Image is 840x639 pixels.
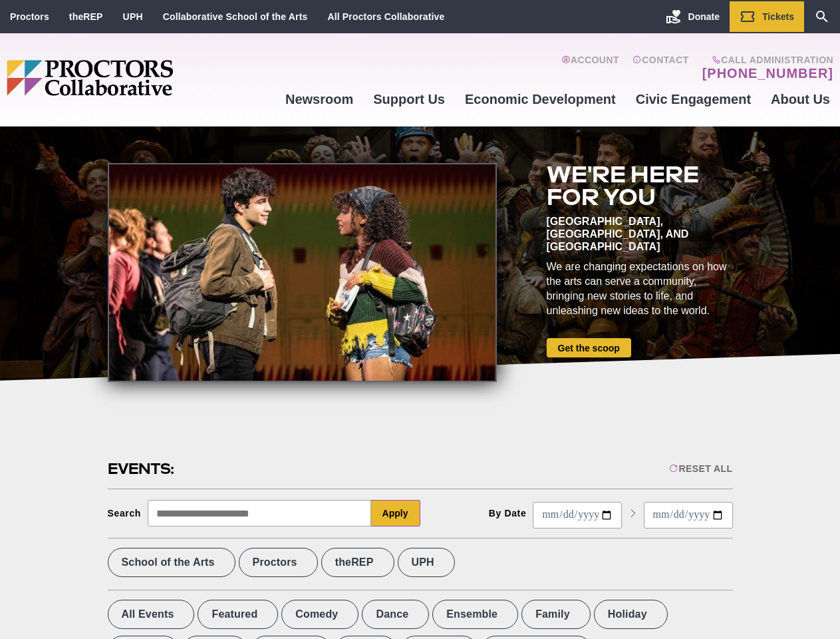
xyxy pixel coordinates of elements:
div: Reset All [669,463,732,474]
a: Tickets [730,1,804,32]
a: Civic Engagement [626,81,761,117]
a: Donate [656,1,730,32]
a: Economic Development [455,81,626,117]
h2: Events: [108,459,176,479]
label: UPH [398,548,455,577]
label: All Events [108,600,195,629]
h2: We're here for you [547,163,733,208]
label: Proctors [239,548,318,577]
span: Tickets [762,11,794,22]
label: Ensemble [432,600,518,629]
div: Search [108,508,142,519]
a: Support Us [363,81,455,117]
a: Account [561,55,619,81]
a: About Us [761,81,840,117]
span: Donate [688,11,720,22]
a: Newsroom [275,81,363,117]
a: Collaborative School of the Arts [163,11,308,22]
label: Holiday [594,600,668,629]
div: We are changing expectations on how the arts can serve a community, bringing new stories to life,... [547,260,733,318]
a: UPH [123,11,143,22]
a: Contact [632,55,689,81]
label: Family [521,600,591,629]
label: Featured [198,600,278,629]
a: Proctors [10,11,49,22]
label: Dance [362,600,429,629]
a: Get the scoop [547,338,631,357]
a: Search [804,1,840,32]
a: All Proctors Collaborative [327,11,444,22]
img: Proctors logo [7,60,275,96]
div: By Date [489,508,527,519]
a: [PHONE_NUMBER] [702,65,833,81]
label: Comedy [281,600,358,629]
span: Call Administration [698,55,833,65]
label: theREP [321,548,394,577]
label: School of the Arts [108,548,235,577]
button: Apply [371,500,420,527]
a: theREP [69,11,103,22]
div: [GEOGRAPHIC_DATA], [GEOGRAPHIC_DATA], and [GEOGRAPHIC_DATA] [547,215,733,253]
